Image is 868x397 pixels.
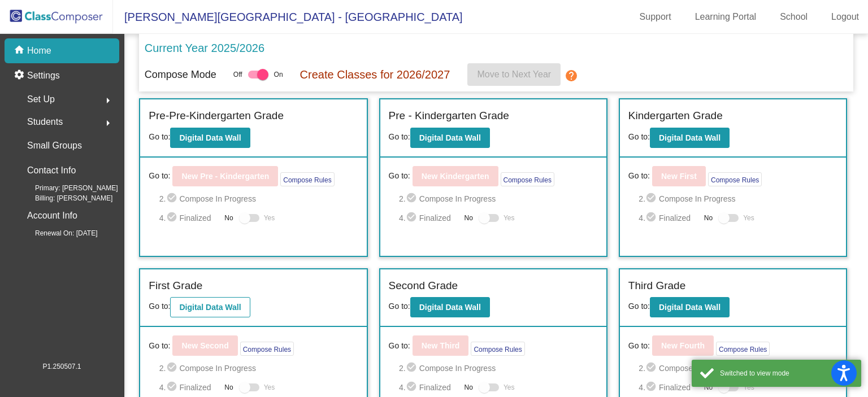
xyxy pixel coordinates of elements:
span: Yes [743,211,754,225]
button: Digital Data Wall [410,128,490,148]
span: Primary: [PERSON_NAME] [17,183,118,193]
span: Go to: [628,170,650,182]
button: Digital Data Wall [410,297,490,317]
span: Go to: [628,132,650,141]
label: Third Grade [628,278,685,294]
p: Compose Mode [145,67,216,82]
span: 2. Compose In Progress [639,361,837,375]
span: 4. Finalized [399,381,459,394]
a: Logout [822,8,868,26]
b: Digital Data Wall [419,133,481,142]
p: Small Groups [27,138,82,154]
span: Billing: [PERSON_NAME] [17,193,112,203]
span: No [704,213,713,223]
span: Off [233,69,242,80]
p: Contact Info [27,163,76,178]
span: Yes [504,381,515,394]
button: Compose Rules [716,342,770,356]
span: 4. Finalized [399,211,459,225]
mat-icon: check_circle [406,381,419,394]
span: No [465,382,473,392]
span: Move to Next Year [477,69,551,79]
b: Digital Data Wall [659,303,721,312]
label: Pre - Kindergarten Grade [389,108,509,124]
span: Go to: [149,132,170,141]
label: Second Grade [389,278,458,294]
span: Yes [743,381,754,394]
span: 4. Finalized [639,381,698,394]
mat-icon: arrow_right [101,116,115,130]
mat-icon: check_circle [166,361,180,375]
span: 4. Finalized [639,211,698,225]
span: Students [27,114,63,130]
b: Digital Data Wall [419,303,481,312]
span: 4. Finalized [159,381,219,394]
b: Digital Data Wall [179,133,241,142]
label: Kindergarten Grade [628,108,723,124]
b: Digital Data Wall [659,133,721,142]
button: Digital Data Wall [650,297,730,317]
button: New Pre - Kindergarten [172,166,278,186]
span: Go to: [389,170,410,182]
p: Create Classes for 2026/2027 [300,66,450,83]
button: Compose Rules [240,342,294,356]
b: New Pre - Kindergarten [181,172,269,181]
span: 2. Compose In Progress [159,361,358,375]
button: Compose Rules [471,342,524,356]
span: No [704,382,713,392]
mat-icon: check_circle [166,192,180,206]
button: New Third [413,335,469,356]
span: On [274,69,283,80]
mat-icon: arrow_right [101,94,115,107]
a: School [771,8,817,26]
button: New Second [172,335,237,356]
div: Switched to view mode [720,368,853,378]
button: New Kindergarten [413,166,498,186]
mat-icon: check_circle [645,192,659,206]
span: Yes [264,381,275,394]
mat-icon: settings [14,69,27,82]
label: First Grade [149,278,202,294]
span: 2. Compose In Progress [399,361,598,375]
b: New Fourth [661,341,705,350]
span: Go to: [628,302,650,311]
button: Digital Data Wall [170,128,250,148]
b: New Kindergarten [422,172,489,181]
p: Current Year 2025/2026 [145,40,264,56]
button: New First [652,166,706,186]
mat-icon: check_circle [645,381,659,394]
mat-icon: home [14,44,27,58]
button: Digital Data Wall [650,128,730,148]
span: No [224,213,233,223]
span: Go to: [389,132,410,141]
span: Renewal On: [DATE] [17,228,97,238]
a: Learning Portal [686,8,766,26]
span: Yes [504,211,515,225]
button: Compose Rules [280,172,334,186]
mat-icon: help [565,69,579,82]
span: 4. Finalized [159,211,219,225]
button: Compose Rules [501,172,554,186]
button: Compose Rules [708,172,762,186]
span: Set Up [27,91,55,107]
mat-icon: check_circle [406,361,419,375]
mat-icon: check_circle [406,211,419,225]
span: 2. Compose In Progress [159,192,358,206]
mat-icon: check_circle [166,381,180,394]
mat-icon: check_circle [406,192,419,206]
span: No [224,382,233,392]
b: New Third [422,341,460,350]
span: Go to: [149,340,170,352]
a: Support [631,8,680,26]
mat-icon: check_circle [645,211,659,225]
button: New Fourth [652,335,714,356]
span: Go to: [149,170,170,182]
span: Yes [264,211,275,225]
b: New First [661,172,697,181]
label: Pre-Pre-Kindergarten Grade [149,108,284,124]
b: New Second [181,341,228,350]
p: Home [27,44,51,58]
mat-icon: check_circle [645,361,659,375]
p: Settings [27,69,60,82]
span: [PERSON_NAME][GEOGRAPHIC_DATA] - [GEOGRAPHIC_DATA] [113,8,463,26]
